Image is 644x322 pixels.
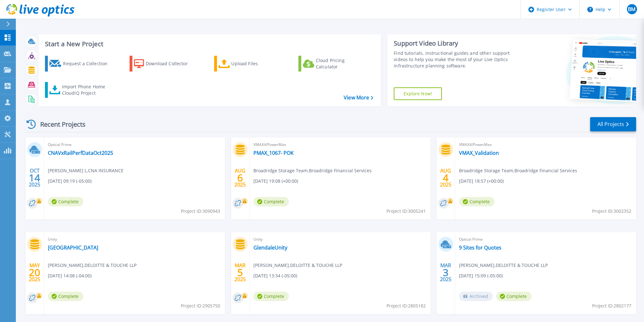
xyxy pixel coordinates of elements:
span: VMAX4/PowerMax [253,141,427,148]
div: Support Video Library [394,39,521,47]
span: Unity [253,236,427,243]
a: All Projects [590,117,636,131]
span: Project ID: 3002352 [592,208,631,215]
div: Import Phone Home CloudIQ Project [62,84,112,96]
a: 9 Sites for Quotes [459,244,501,251]
span: [DATE] 13:34 (-05:00) [253,272,297,279]
span: Project ID: 3005241 [386,208,426,215]
a: CNAVxRailPerfDataOct2025 [48,150,113,156]
span: 6 [237,175,243,180]
span: [DATE] 19:08 (+00:00) [253,178,298,185]
div: MAR 2025 [234,261,246,284]
span: Optical Prime [459,236,632,243]
span: Project ID: 2802177 [592,302,631,309]
div: Cloud Pricing Calculator [316,57,367,70]
span: 14 [29,175,40,180]
span: 5 [237,270,243,275]
span: 3 [443,270,449,275]
span: BM [628,7,635,12]
span: Complete [253,197,289,206]
span: Optical Prime [48,141,221,148]
span: [DATE] 09:19 (-05:00) [48,178,92,185]
div: AUG 2025 [440,166,452,189]
span: VMAX4/PowerMax [459,141,632,148]
span: Broadridge Storage Team , Broadridge Financial Services [253,167,372,174]
span: Complete [48,197,83,206]
span: [PERSON_NAME] , DELOITTE & TOUCHE LLP [48,262,137,269]
span: Broadridge Storage Team , Broadridge Financial Services [459,167,577,174]
span: [PERSON_NAME] , DELOITTE & TOUCHE LLP [253,262,342,269]
span: Complete [459,197,494,206]
div: Find tutorials, instructional guides and other support videos to help you make the most of your L... [394,50,521,69]
a: View More [344,95,373,101]
a: Explore Now! [394,87,442,100]
span: 4 [443,175,449,180]
div: MAY 2025 [29,261,41,284]
span: Complete [48,292,83,301]
span: [DATE] 14:08 (-04:00) [48,272,92,279]
div: Upload Files [231,57,282,70]
div: Request a Collection [63,57,114,70]
div: AUG 2025 [234,166,246,189]
a: [GEOGRAPHIC_DATA] [48,244,98,251]
div: OCT 2025 [29,166,41,189]
div: Recent Projects [24,117,94,132]
a: PMAX_1067- POK [253,150,294,156]
div: MAR 2025 [440,261,452,284]
a: Download Collector [130,56,200,72]
span: Project ID: 3090943 [181,208,220,215]
span: Archived [459,292,493,301]
span: Project ID: 2805182 [386,302,426,309]
a: Request a Collection [45,56,116,72]
span: Complete [496,292,532,301]
span: [DATE] 15:09 (-05:00) [459,272,503,279]
a: Upload Files [214,56,285,72]
a: Cloud Pricing Calculator [298,56,369,72]
span: [DATE] 18:57 (+00:00) [459,178,504,185]
span: 20 [29,270,40,275]
span: Complete [253,292,289,301]
span: Project ID: 2905750 [181,302,220,309]
a: GlendaleUnity [253,244,287,251]
span: Unity [48,236,221,243]
span: [PERSON_NAME] L , CNA INSURANCE [48,167,124,174]
h3: Start a New Project [45,41,373,47]
a: VMAX_Validation [459,150,499,156]
span: [PERSON_NAME] , DELOITTE & TOUCHE LLP [459,262,548,269]
div: Download Collector [146,57,196,70]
